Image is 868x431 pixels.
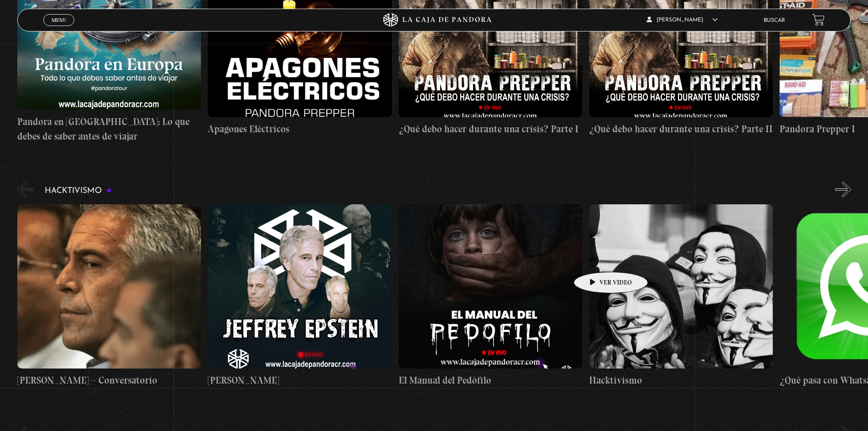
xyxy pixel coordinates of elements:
[399,373,582,388] h4: El Manual del Pedófilo
[399,204,582,388] a: El Manual del Pedófilo
[51,17,67,23] span: Menu
[812,14,825,26] a: View your shopping cart
[835,182,851,197] button: Next
[48,25,70,31] span: Cerrar
[208,204,391,388] a: [PERSON_NAME]
[208,122,391,136] h4: Apagones Eléctricos
[399,122,582,136] h4: ¿Qué debo hacer durante una crisis? Parte I
[589,204,773,388] a: Hacktivismo
[17,114,201,143] h4: Pandora en [GEOGRAPHIC_DATA]: Lo que debes de saber antes de viajar
[764,18,785,23] a: Buscar
[208,373,391,388] h4: [PERSON_NAME]
[17,373,201,388] h4: [PERSON_NAME] – Conversatorio
[45,187,112,195] h3: Hacktivismo
[17,204,201,388] a: [PERSON_NAME] – Conversatorio
[647,17,718,23] span: [PERSON_NAME]
[17,182,33,197] button: Previous
[589,373,773,388] h4: Hacktivismo
[589,122,773,136] h4: ¿Qué debo hacer durante una crisis? Parte II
